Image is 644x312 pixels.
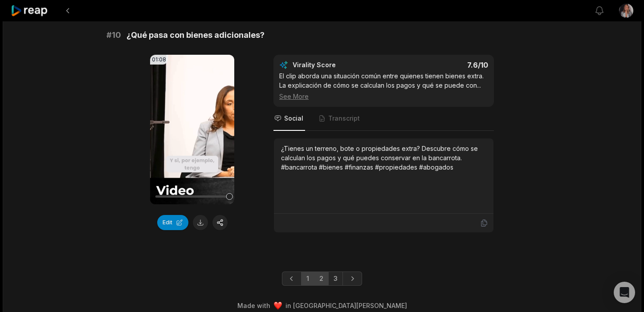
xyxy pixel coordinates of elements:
[106,29,121,41] span: # 10
[282,271,362,286] ul: Pagination
[11,301,633,310] div: Made with in [GEOGRAPHIC_DATA][PERSON_NAME]
[279,71,488,101] div: El clip aborda una situación común entre quienes tienen bienes extra. La explicación de cómo se c...
[293,61,388,69] div: Virality Score
[157,215,188,230] button: Edit
[284,114,303,123] span: Social
[328,271,343,286] a: Page 3
[301,271,314,286] a: Page 1 is your current page
[150,55,234,204] video: Your browser does not support mp4 format.
[126,29,265,41] span: ¿Qué pasa con bienes adicionales?
[281,144,486,172] div: ¿Tienes un terreno, bote o propiedades extra? Descubre cómo se calculan los pagos y qué puedes co...
[279,92,488,101] div: See More
[282,271,302,286] a: Previous page
[273,107,494,131] nav: Tabs
[614,282,635,303] div: Open Intercom Messenger
[328,114,360,123] span: Transcript
[342,271,362,286] a: Next page
[393,61,489,69] div: 7.6 /10
[314,271,329,286] a: Page 2
[274,302,282,310] img: heart emoji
